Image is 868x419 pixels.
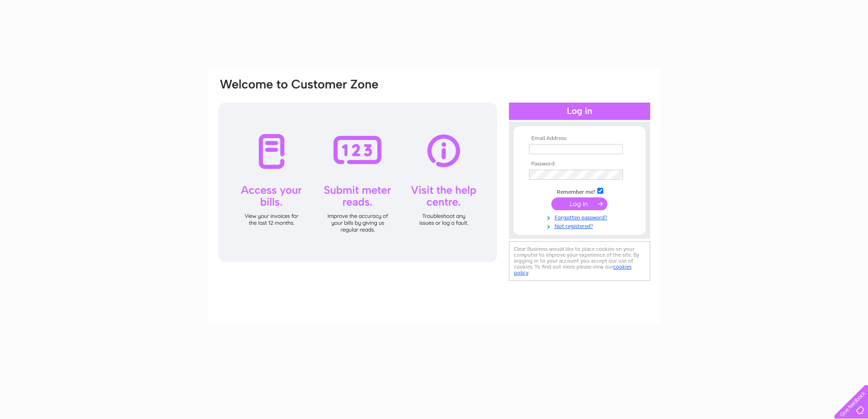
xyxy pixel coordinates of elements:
[527,186,632,196] td: Remember me?
[529,221,632,230] a: Not registered?
[514,264,632,276] a: cookies policy
[527,135,632,142] th: Email Address:
[529,212,632,221] a: Forgotten password?
[551,197,607,210] input: Submit
[509,241,650,281] div: Clear Business would like to place cookies on your computer to improve your experience of the sit...
[527,161,632,167] th: Password:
